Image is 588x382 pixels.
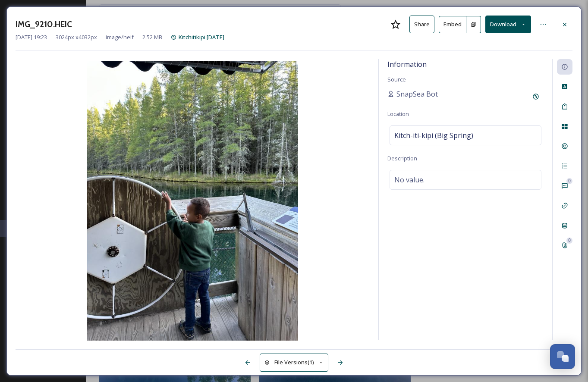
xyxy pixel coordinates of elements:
button: Embed [439,16,466,33]
span: Description [387,154,417,162]
div: 0 [566,178,572,184]
span: 3024 px x 4032 px [56,33,97,41]
span: Information [387,59,427,69]
span: No value. [394,175,424,185]
img: f53b6ac7-a3f8-4273-95db-f6702cdd51e6.jpg [16,61,370,342]
span: [DATE] 19:23 [16,33,47,41]
button: File Versions(1) [260,354,329,371]
span: 2.52 MB [142,33,162,41]
div: 0 [566,238,572,244]
span: SnapSea Bot [396,89,438,99]
button: Share [409,16,434,33]
span: Source [387,75,406,83]
button: Open Chat [550,344,575,369]
button: Download [485,16,531,33]
span: Kitch-iti-kipi (Big Spring) [394,130,473,141]
h3: IMG_9210.HEIC [16,18,72,31]
span: Location [387,110,409,118]
span: image/heif [106,33,134,41]
span: Kitchitikipi [DATE] [179,33,224,41]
